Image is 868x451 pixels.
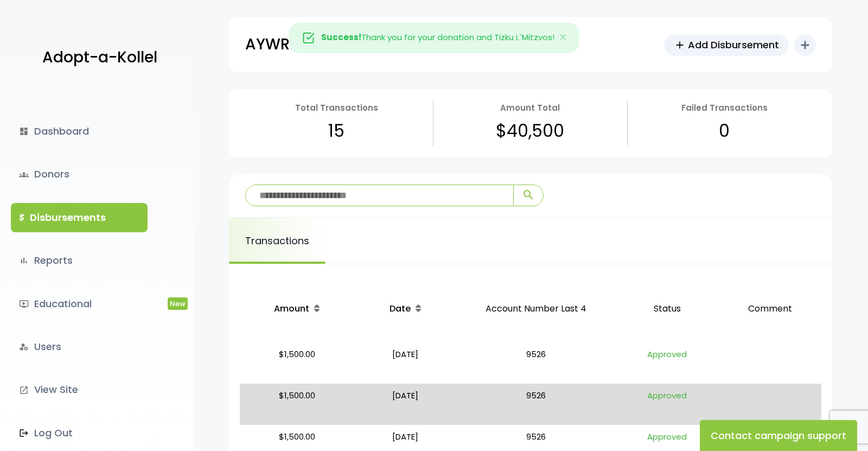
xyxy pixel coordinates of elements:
p: Approved [620,347,714,379]
p: Status [620,290,714,328]
i: add [799,39,812,52]
span: Date [390,302,411,315]
p: $40,500 [496,115,564,147]
p: Amount Total [500,100,560,115]
p: 0 [719,115,730,147]
a: groupsDonors [11,160,148,189]
span: New [168,297,188,310]
a: $Disbursements [11,203,148,232]
i: ondemand_video [19,299,29,309]
i: bar_chart [19,256,29,265]
button: Contact campaign support [700,420,857,451]
button: Close [547,23,579,53]
p: 9526 [461,347,611,379]
a: Log Out [11,418,148,448]
p: Account Number Last 4 [461,290,611,328]
span: groups [19,170,29,180]
a: addAdd Disbursement [664,34,789,56]
p: Approved [620,388,714,421]
p: AYWRP - [GEOGRAPHIC_DATA] [245,31,482,58]
span: add [674,39,686,51]
a: Adopt-a-Kollel [37,31,157,84]
p: Failed Transactions [681,100,768,115]
i: launch [19,385,29,395]
i: dashboard [19,126,29,136]
a: bar_chartReports [11,246,148,275]
button: add [794,34,816,56]
a: dashboardDashboard [11,117,148,146]
span: search [522,188,535,201]
p: [DATE] [359,347,453,379]
i: $ [19,210,24,226]
p: $1,500.00 [244,388,350,421]
p: [DATE] [359,388,453,421]
p: 15 [328,115,344,147]
p: Total Transactions [295,100,378,115]
span: Add Disbursement [688,37,779,52]
p: $1,500.00 [244,347,350,379]
a: Transactions [229,218,325,264]
div: Thank you for your donation and Tizku L`Mitzvos! [289,23,579,53]
a: launchView Site [11,375,148,404]
i: manage_accounts [19,342,29,352]
span: Amount [274,302,309,315]
p: 9526 [461,388,611,421]
a: manage_accountsUsers [11,332,148,361]
strong: Success! [321,31,361,43]
a: ondemand_videoEducationalNew [11,289,148,319]
p: Comment [723,290,817,328]
button: search [513,185,543,206]
p: Adopt-a-Kollel [42,44,157,71]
